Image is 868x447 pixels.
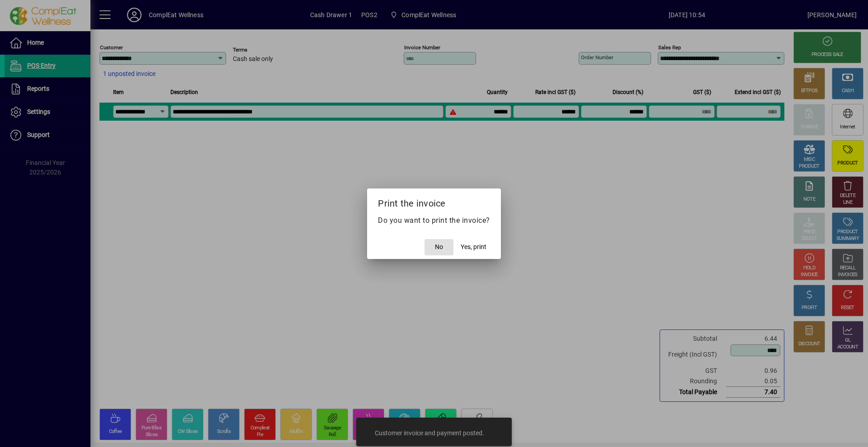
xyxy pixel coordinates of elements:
button: Yes, print [457,239,490,255]
span: No [435,242,443,252]
span: Yes, print [461,242,486,252]
h2: Print the invoice [367,188,501,215]
p: Do you want to print the invoice? [378,215,490,226]
button: No [425,239,453,255]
